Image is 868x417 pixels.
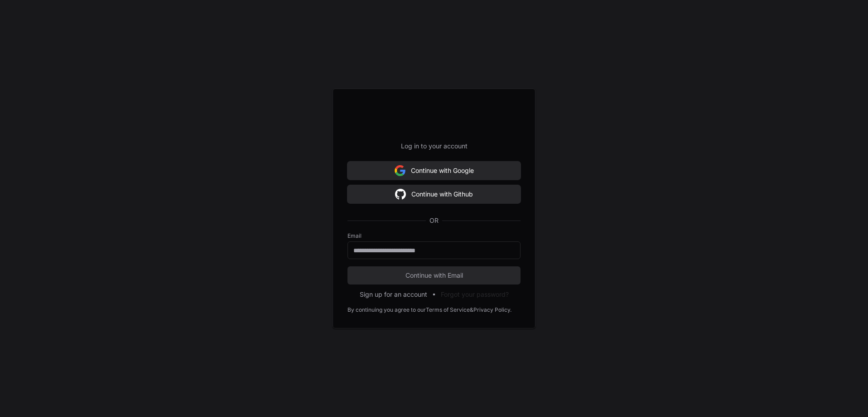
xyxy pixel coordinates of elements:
[441,290,509,299] button: Forgot your password?
[347,266,521,285] button: Continue with Email
[347,271,521,280] span: Continue with Email
[360,290,427,299] button: Sign up for an account
[426,216,442,225] span: OR
[426,306,470,314] a: Terms of Service
[347,232,521,240] label: Email
[473,306,511,314] a: Privacy Policy.
[347,142,521,151] p: Log in to your account
[395,162,405,180] img: Sign in with google
[395,185,406,203] img: Sign in with google
[470,306,473,314] div: &
[347,185,521,203] button: Continue with Github
[347,162,521,180] button: Continue with Google
[347,306,426,314] div: By continuing you agree to our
